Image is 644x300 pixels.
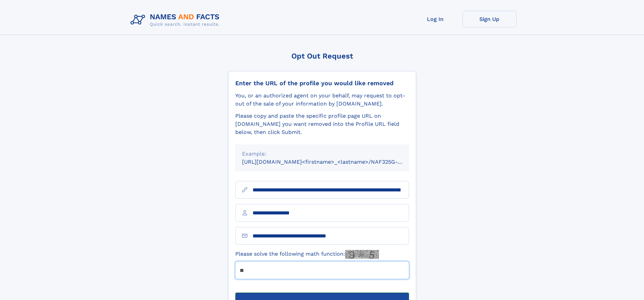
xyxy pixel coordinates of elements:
div: You, or an authorized agent on your behalf, may request to opt-out of the sale of your informatio... [235,92,409,108]
div: Please copy and paste the specific profile page URL on [DOMAIN_NAME] you want removed into the Pr... [235,112,409,136]
small: [URL][DOMAIN_NAME]<firstname>_<lastname>/NAF325G-xxxxxxxx [242,159,422,165]
label: Please solve the following math function: [235,250,379,259]
div: Example: [242,150,402,158]
img: Logo Names and Facts [128,11,225,29]
a: Log In [408,11,462,27]
a: Sign Up [462,11,517,27]
div: Enter the URL of the profile you would like removed [235,79,409,87]
div: Opt Out Request [228,52,416,60]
